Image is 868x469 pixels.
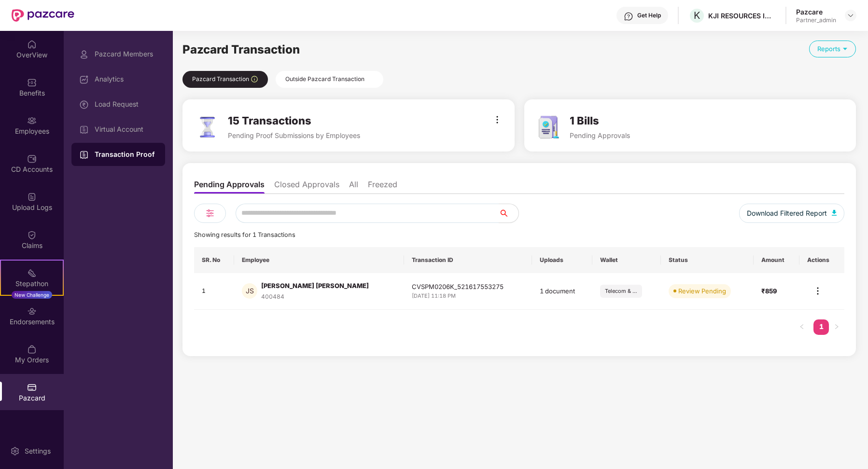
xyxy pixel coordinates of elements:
img: svg+xml;base64,PHN2ZyBpZD0iTW9yZS0zMngzMiIgeG1sbnM9Imh0dHA6Ly93d3cudzMub3JnLzIwMDAvc3ZnIiB3aWR0aD... [812,285,824,297]
div: Load Request [95,100,157,108]
div: Settings [22,446,54,456]
div: Transaction Proof [95,150,157,159]
div: Review Pending [678,286,726,296]
img: svg+xml;base64,PHN2ZyBpZD0iUGF6Y2FyZCIgeG1sbnM9Imh0dHA6Ly93d3cudzMub3JnLzIwMDAvc3ZnIiB3aWR0aD0iMj... [27,383,37,392]
span: K [694,10,700,21]
span: Pazcard Transaction [182,42,300,56]
div: [PERSON_NAME] [PERSON_NAME] [261,281,369,290]
div: CVSPM0206K_521617553275 [412,282,524,291]
th: Status [661,247,754,273]
div: Pazcare [796,7,836,16]
div: KJI RESOURCES INDIA PRIVATE LIMITED [708,11,776,20]
button: right [829,319,844,335]
li: Pending Approvals [194,179,265,193]
img: svg+xml;base64,PHN2ZyBpZD0iSW5mbyIgeG1sbnM9Imh0dHA6Ly93d3cudzMub3JnLzIwMDAvc3ZnIiB3aWR0aD0iMTQiIG... [366,75,374,83]
div: Analytics [95,75,157,83]
img: svg+xml;base64,PHN2ZyBpZD0iRGFzaGJvYXJkIiB4bWxucz0iaHR0cDovL3d3dy53My5vcmcvMjAwMC9zdmciIHdpZHRoPS... [79,75,89,84]
span: Download Filtered Report [747,208,827,219]
a: 1 [813,319,829,334]
div: Partner_admin [796,16,836,24]
li: All [349,179,358,193]
div: ₹859 [761,286,792,296]
li: Next Page [829,319,844,335]
th: Actions [799,247,844,273]
span: Showing results for 1 Transactions [194,231,295,238]
img: svg+xml;base64,PHN2ZyBpZD0iUHJvZmlsZSIgeG1sbnM9Imh0dHA6Ly93d3cudzMub3JnLzIwMDAvc3ZnIiB3aWR0aD0iMj... [79,50,89,59]
th: Wallet [592,247,661,273]
img: svg+xml;base64,PHN2ZyBpZD0iVmlydHVhbF9BY2NvdW50IiBkYXRhLW5hbWU9IlZpcnR1YWwgQWNjb3VudCIgeG1sbnM9Im... [79,125,89,135]
div: Telecom & Broadband [600,285,642,298]
img: svg+xml;base64,PHN2ZyBpZD0iTW9yZS0zMngzMiIgeG1sbnM9Imh0dHA6Ly93d3cudzMub3JnLzIwMDAvc3ZnIiB3aWR0aD... [491,114,503,125]
img: svg+xml;base64,PHN2ZyB4bWxucz0iaHR0cDovL3d3dy53My5vcmcvMjAwMC9zdmciIHhtbG5zOnhsaW5rPSJodHRwOi8vd3... [832,210,837,216]
img: svg+xml;base64,PHN2ZyBpZD0iSG9tZSIgeG1sbnM9Imh0dHA6Ly93d3cudzMub3JnLzIwMDAvc3ZnIiB3aWR0aD0iMjAiIG... [27,40,37,49]
div: 400484 [261,292,369,302]
div: Pending Approvals [570,131,630,139]
div: Stepathon [1,279,63,289]
td: 1 [194,273,234,310]
div: New Challenge [12,291,52,299]
img: svg+xml;base64,PHN2ZyBpZD0iSGVscC0zMngzMiIgeG1sbnM9Imh0dHA6Ly93d3cudzMub3JnLzIwMDAvc3ZnIiB3aWR0aD... [624,12,633,21]
div: Pazcard Transaction [182,71,268,88]
li: 1 [813,319,829,335]
div: 15 Transactions [228,114,360,127]
img: svg+xml;base64,PHN2ZyB4bWxucz0iaHR0cDovL3d3dy53My5vcmcvMjAwMC9zdmciIHdpZHRoPSIxOSIgaGVpZ2h0PSIxOS... [840,44,850,53]
div: Virtual Account [95,125,157,133]
img: svg+xml;base64,PHN2ZyB4bWxucz0iaHR0cDovL3d3dy53My5vcmcvMjAwMC9zdmciIHdpZHRoPSIyNCIgaGVpZ2h0PSIyNC... [204,207,216,219]
li: Previous Page [794,319,810,335]
span: JS [246,286,254,296]
img: FCegr84c3mAAAAAASUVORK5CYII= [536,114,562,140]
li: Freezed [368,179,397,193]
img: svg+xml;base64,PHN2ZyB4bWxucz0iaHR0cDovL3d3dy53My5vcmcvMjAwMC9zdmciIHdpZHRoPSIyMSIgaGVpZ2h0PSIyMC... [27,268,37,278]
li: Closed Approvals [274,179,339,193]
span: search [499,209,518,217]
button: left [794,319,810,335]
img: svg+xml;base64,PHN2ZyBpZD0iRHJvcGRvd24tMzJ4MzIiIHhtbG5zPSJodHRwOi8vd3d3LnczLm9yZy8yMDAwL3N2ZyIgd2... [847,12,854,19]
img: New Pazcare Logo [12,9,74,22]
th: Uploads [532,247,592,273]
th: Transaction ID [404,247,532,273]
th: SR. No [194,247,234,273]
button: Download Filtered Report [739,204,844,223]
span: left [799,324,805,330]
th: Employee [234,247,404,273]
button: search [499,204,519,223]
span: right [834,324,840,330]
div: 1 document [540,286,585,296]
div: 1 Bills [570,114,630,127]
img: svg+xml;base64,PHN2ZyBpZD0iVXBsb2FkX0xvZ3MiIGRhdGEtbmFtZT0iVXBsb2FkIExvZ3MiIHhtbG5zPSJodHRwOi8vd3... [27,192,37,202]
img: svg+xml;base64,PHN2ZyBpZD0iRW1wbG95ZWVzIiB4bWxucz0iaHR0cDovL3d3dy53My5vcmcvMjAwMC9zdmciIHdpZHRoPS... [27,116,37,125]
img: svg+xml;base64,PHN2ZyBpZD0iRW5kb3JzZW1lbnRzIiB4bWxucz0iaHR0cDovL3d3dy53My5vcmcvMjAwMC9zdmciIHdpZH... [27,306,37,316]
div: Outside Pazcard Transaction [276,71,383,88]
div: [DATE] 11:18 PM [412,292,524,300]
img: svg+xml;base64,PHN2ZyBpZD0iVmlydHVhbF9BY2NvdW50IiBkYXRhLW5hbWU9IlZpcnR1YWwgQWNjb3VudCIgeG1sbnM9Im... [79,150,89,160]
img: svg+xml;base64,PHN2ZyBpZD0iQmVuZWZpdHMiIHhtbG5zPSJodHRwOi8vd3d3LnczLm9yZy8yMDAwL3N2ZyIgd2lkdGg9Ij... [27,78,37,87]
img: svg+xml;base64,PHN2ZyBpZD0iQ2xhaW0iIHhtbG5zPSJodHRwOi8vd3d3LnczLm9yZy8yMDAwL3N2ZyIgd2lkdGg9IjIwIi... [27,230,37,240]
img: svg+xml;base64,PHN2ZyBpZD0iQ0RfQWNjb3VudHMiIGRhdGEtbmFtZT0iQ0QgQWNjb3VudHMiIHhtbG5zPSJodHRwOi8vd3... [27,154,37,164]
div: Get Help [637,12,661,19]
img: svg+xml;base64,PHN2ZyBpZD0iTXlfT3JkZXJzIiBkYXRhLW5hbWU9Ik15IE9yZGVycyIgeG1sbnM9Imh0dHA6Ly93d3cudz... [27,345,37,354]
img: svg+xml;base64,PHN2ZyBpZD0iU2V0dGluZy0yMHgyMCIgeG1sbnM9Imh0dHA6Ly93d3cudzMub3JnLzIwMDAvc3ZnIiB3aW... [10,446,20,456]
div: Pazcard Members [95,50,157,58]
div: Reports [809,41,856,57]
div: Pending Proof Submissions by Employees [228,131,360,139]
img: svg+xml;base64,PHN2ZyBpZD0iSW5mbyIgeG1sbnM9Imh0dHA6Ly93d3cudzMub3JnLzIwMDAvc3ZnIiB3aWR0aD0iMTQiIG... [251,75,258,83]
img: svg+xml;base64,PHN2ZyBpZD0iTG9hZF9SZXF1ZXN0IiBkYXRhLW5hbWU9IkxvYWQgUmVxdWVzdCIgeG1sbnM9Imh0dHA6Ly... [79,100,89,110]
th: Amount [754,247,799,273]
img: 97pll7D+ni52CJdqRIwAAAABJRU5ErkJggg== [194,114,220,140]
